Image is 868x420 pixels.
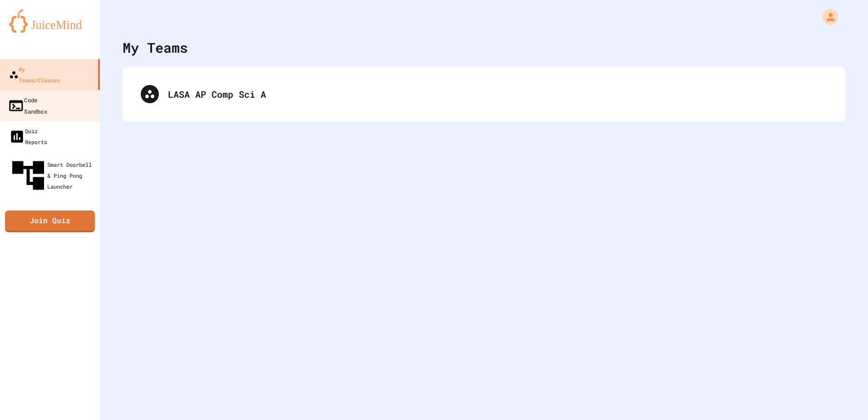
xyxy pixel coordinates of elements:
img: logo-orange.svg [9,9,91,33]
div: LASA AP Comp Sci A [168,87,827,101]
div: Smart Doorbell & Ping Pong Launcher [9,156,96,195]
div: My Teams [123,37,188,58]
a: Join Quiz [5,210,95,232]
div: My Teams/Classes [9,64,60,85]
div: Quiz Reports [9,125,47,147]
div: Code Sandbox [8,94,47,116]
div: My Account [813,6,841,27]
div: LASA AP Comp Sci A [132,76,836,112]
